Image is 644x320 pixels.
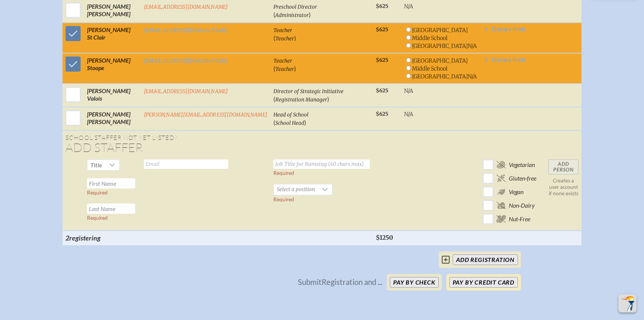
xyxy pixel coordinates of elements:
button: Pay by Credit Card [449,277,518,288]
a: Dietary Prefs [483,26,526,35]
span: ) [294,34,296,41]
th: $1250 [373,231,401,245]
span: N/A [404,111,413,118]
span: Dietary Prefs [492,57,526,63]
span: Dietary Prefs [492,26,526,32]
span: ) [304,119,306,126]
th: 2 [63,231,141,245]
li: [GEOGRAPHIC_DATA] [404,42,468,50]
span: $625 [376,26,388,33]
span: Director of Strategic Initiative [273,88,343,95]
span: Title [90,161,102,168]
span: $625 [376,87,388,94]
li: [GEOGRAPHIC_DATA] [404,26,468,34]
span: ( [273,11,275,18]
li: [GEOGRAPHIC_DATA] [404,72,468,80]
label: Required [273,196,294,202]
span: ) [327,95,329,103]
span: School Head [275,120,304,126]
span: Teacher [273,58,292,64]
td: [PERSON_NAME] [PERSON_NAME] [84,107,141,130]
span: Vegan [509,188,523,196]
span: Registration Manager [275,96,327,103]
span: Non-Dairy [509,202,535,209]
span: Head of School [273,112,308,118]
span: Administrator [275,12,309,18]
input: add Registration [453,254,518,265]
label: Required [87,215,108,221]
span: ( [273,119,275,126]
li: [GEOGRAPHIC_DATA] [404,57,468,64]
span: Teacher [275,66,294,72]
label: Required [273,170,294,176]
span: N/A [468,73,477,80]
span: Nut-Free [509,215,530,223]
a: [EMAIL_ADDRESS][DOMAIN_NAME] [144,58,228,64]
li: Middle School [404,34,468,42]
a: Dietary Prefs [483,57,526,66]
button: Scroll Top [618,294,636,312]
span: Title [87,160,105,170]
span: N/A [404,3,413,10]
a: [EMAIL_ADDRESS][DOMAIN_NAME] [144,4,228,10]
input: Job Title for Nametag (40 chars max) [273,159,370,169]
a: [EMAIL_ADDRESS][DOMAIN_NAME] [144,88,228,95]
img: To the top [620,296,635,311]
span: $625 [376,3,388,9]
label: Required [87,190,108,196]
p: Submit Registration and ... [298,277,382,287]
span: registering [69,234,101,242]
span: ) [294,65,296,72]
span: ( [273,65,275,72]
span: ( [273,34,275,41]
span: $625 [376,111,388,117]
input: Email [144,159,228,169]
li: Middle School [404,64,468,72]
span: N/A [404,87,413,94]
span: $625 [376,57,388,63]
a: [PERSON_NAME][EMAIL_ADDRESS][DOMAIN_NAME] [144,112,267,118]
span: Teacher [273,27,292,34]
td: [PERSON_NAME] St Clair [84,23,141,53]
span: Preschool Director [273,4,317,10]
span: Vegetarian [509,161,535,168]
input: First Name [87,178,135,188]
a: [EMAIL_ADDRESS][DOMAIN_NAME] [144,27,228,34]
td: [PERSON_NAME] Valois [84,84,141,107]
td: [PERSON_NAME] Stoope [84,53,141,84]
span: Teacher [275,35,294,42]
span: ( [273,95,275,103]
span: N/A [468,43,477,49]
button: Pay by Check [390,277,439,288]
span: Select a position [274,184,318,195]
p: Creates a user account if none exists [548,178,578,197]
span: ) [309,11,311,18]
input: Last Name [87,204,135,214]
span: Gluten-free [509,175,536,182]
